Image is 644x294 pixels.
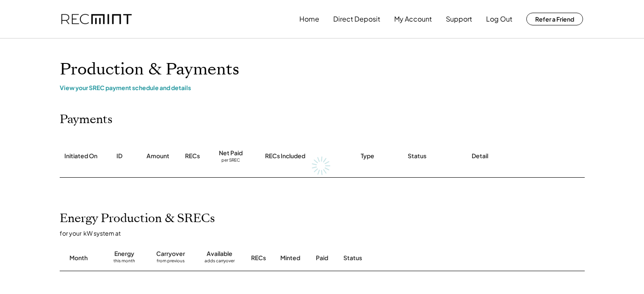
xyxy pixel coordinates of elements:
[157,258,185,267] div: from previous
[60,229,593,237] div: for your kW system at
[146,152,169,160] div: Amount
[113,258,135,267] div: this month
[60,60,585,80] h1: Production & Payments
[361,152,374,160] div: Type
[280,254,300,262] div: Minted
[526,13,583,25] button: Refer a Friend
[64,152,97,160] div: Initiated On
[343,254,487,262] div: Status
[185,152,200,160] div: RECs
[61,14,132,25] img: recmint-logotype%403x.png
[116,152,122,160] div: ID
[265,152,305,160] div: RECs Included
[299,11,319,27] button: Home
[156,250,185,258] div: Carryover
[60,212,215,226] h2: Energy Production & SRECs
[394,11,432,27] button: My Account
[219,149,243,157] div: Net Paid
[60,84,585,91] div: View your SREC payment schedule and details
[333,11,380,27] button: Direct Deposit
[251,254,266,262] div: RECs
[446,11,472,27] button: Support
[486,11,512,27] button: Log Out
[472,152,488,160] div: Detail
[408,152,426,160] div: Status
[69,254,88,262] div: Month
[114,250,134,258] div: Energy
[316,254,328,262] div: Paid
[207,250,232,258] div: Available
[221,157,240,164] div: per SREC
[205,258,235,267] div: adds carryover
[60,113,113,127] h2: Payments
